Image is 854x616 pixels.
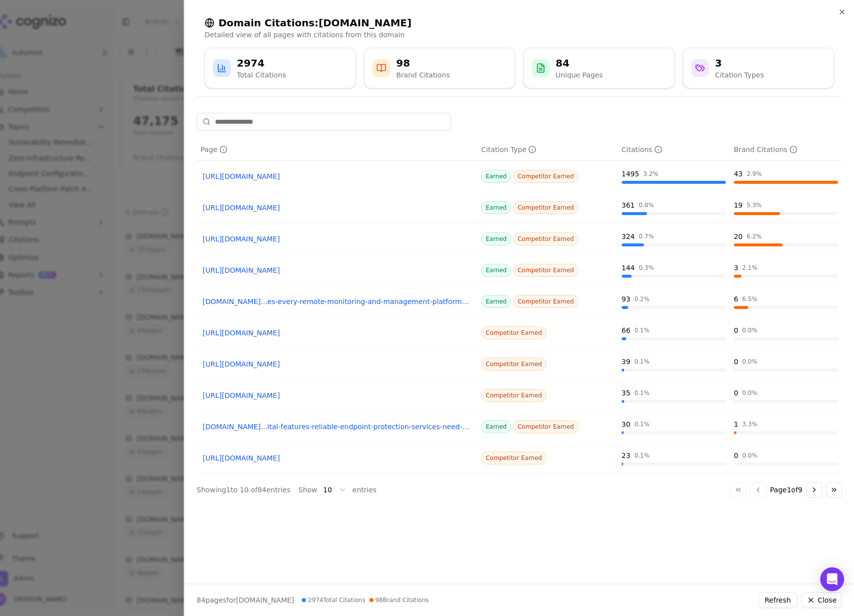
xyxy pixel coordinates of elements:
[513,170,578,183] span: Competitor Earned
[618,139,730,161] th: totalCitationCount
[302,596,365,604] span: 2974 Total Citations
[734,263,738,273] div: 3
[197,485,290,495] div: Showing 1 to 10 of 84 entries
[742,326,758,334] div: 0.0 %
[734,419,738,429] div: 1
[353,485,377,495] span: entries
[236,596,294,604] span: [DOMAIN_NAME]
[203,328,471,338] a: [URL][DOMAIN_NAME]
[556,70,603,80] div: Unique Pages
[203,234,471,244] a: [URL][DOMAIN_NAME]
[742,389,758,397] div: 0.0 %
[481,232,511,245] span: Earned
[747,170,762,178] div: 2.9 %
[203,171,471,181] a: [URL][DOMAIN_NAME]
[477,139,618,161] th: citationTypes
[481,201,511,214] span: Earned
[513,264,578,277] span: Competitor Earned
[237,70,286,80] div: Total Citations
[758,592,797,608] button: Refresh
[734,451,738,461] div: 0
[747,201,762,209] div: 5.3 %
[639,201,654,209] div: 0.8 %
[203,265,471,275] a: [URL][DOMAIN_NAME]
[622,451,631,461] div: 23
[622,357,631,367] div: 39
[396,70,450,80] div: Brand Citations
[734,388,738,398] div: 0
[197,139,477,161] th: page
[203,203,471,213] a: [URL][DOMAIN_NAME]
[622,263,635,273] div: 144
[481,264,511,277] span: Earned
[622,419,631,429] div: 30
[203,453,471,463] a: [URL][DOMAIN_NAME]
[481,326,547,339] span: Competitor Earned
[734,357,738,367] div: 0
[481,389,547,402] span: Competitor Earned
[730,139,842,161] th: brandCitationCount
[201,145,227,154] div: Page
[481,452,547,464] span: Competitor Earned
[635,358,650,366] div: 0.1 %
[635,389,650,397] div: 0.1 %
[622,169,640,179] div: 1495
[734,169,743,179] div: 43
[197,596,206,604] span: 84
[481,295,511,308] span: Earned
[556,56,603,70] div: 84
[622,388,631,398] div: 35
[513,420,578,433] span: Competitor Earned
[513,232,578,245] span: Competitor Earned
[622,294,631,304] div: 93
[622,145,662,154] div: Citations
[481,145,536,154] div: Citation Type
[742,264,758,272] div: 2.1 %
[770,485,802,495] span: Page 1 of 9
[237,56,286,70] div: 2974
[205,30,834,40] p: Detailed view of all pages with citations from this domain
[715,70,764,80] div: Citation Types
[369,596,429,604] span: 98 Brand Citations
[203,422,471,432] a: [DOMAIN_NAME]...ital-features-reliable-endpoint-protection-services-need-to-have
[481,170,511,183] span: Earned
[635,452,650,460] div: 0.1 %
[513,295,578,308] span: Competitor Earned
[481,358,547,371] span: Competitor Earned
[203,390,471,400] a: [URL][DOMAIN_NAME]
[742,295,758,303] div: 6.5 %
[481,420,511,433] span: Earned
[635,295,650,303] div: 0.2 %
[205,16,834,30] h2: Domain Citations: [DOMAIN_NAME]
[513,201,578,214] span: Competitor Earned
[203,359,471,369] a: [URL][DOMAIN_NAME]
[197,139,842,474] div: Data table
[734,145,797,154] div: Brand Citations
[635,326,650,334] div: 0.1 %
[396,56,450,70] div: 98
[639,232,654,240] div: 0.7 %
[203,297,471,307] a: [DOMAIN_NAME]...es-every-remote-monitoring-and-management-platform-needs-to-have
[635,420,650,428] div: 0.1 %
[643,170,658,178] div: 3.2 %
[734,325,738,335] div: 0
[639,264,654,272] div: 0.3 %
[734,231,743,241] div: 20
[734,200,743,210] div: 19
[622,231,635,241] div: 324
[734,294,738,304] div: 6
[715,56,764,70] div: 3
[742,358,758,366] div: 0.0 %
[747,232,762,240] div: 6.2 %
[197,595,294,605] p: page s for
[298,485,317,495] span: Show
[622,200,635,210] div: 361
[742,452,758,460] div: 0.0 %
[742,420,758,428] div: 3.3 %
[801,592,842,608] button: Close
[622,325,631,335] div: 66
